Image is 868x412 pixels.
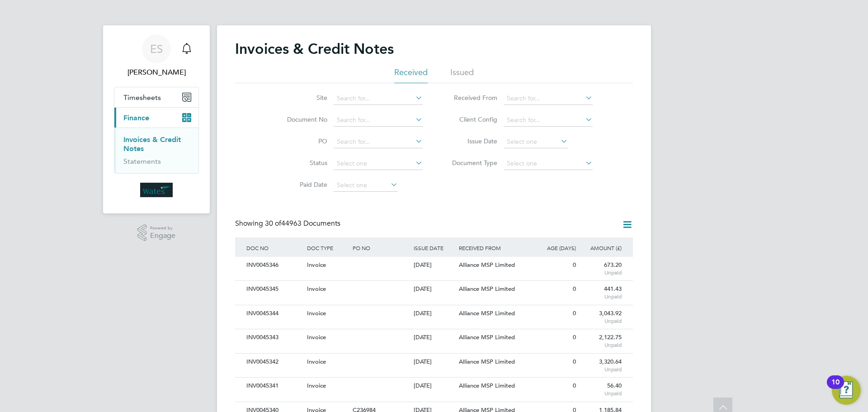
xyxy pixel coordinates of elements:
span: 0 [573,333,576,341]
div: 56.40 [578,378,624,401]
span: Timesheets [123,93,161,102]
span: Emily Summerfield [114,67,199,78]
div: INV0045345 [244,281,305,298]
span: Engage [150,232,175,240]
div: DOC TYPE [305,237,350,258]
button: Open Resource Center, 10 new notifications [832,376,861,405]
span: Invoice [307,358,326,365]
div: 673.20 [578,257,624,280]
a: Invoices & Credit Notes [123,135,181,153]
div: [DATE] [411,281,457,298]
div: INV0045346 [244,257,305,274]
div: 3,043.92 [578,305,624,329]
div: ISSUE DATE [411,237,457,258]
div: [DATE] [411,305,457,322]
div: INV0045341 [244,378,305,394]
button: Timesheets [114,87,198,107]
div: [DATE] [411,329,457,346]
label: Site [275,94,327,102]
label: Paid Date [275,180,327,189]
input: Select one [334,157,423,170]
span: Unpaid [580,366,622,373]
span: Invoice [307,309,326,317]
span: 0 [573,382,576,389]
div: [DATE] [411,257,457,274]
span: 0 [573,309,576,317]
div: DOC NO [244,237,305,258]
div: [DATE] [411,378,457,394]
div: 2,122.75 [578,329,624,353]
label: Status [275,159,327,167]
span: 30 of [265,219,281,228]
span: 0 [573,285,576,293]
label: Document No [275,115,327,123]
input: Search for... [334,114,423,127]
div: INV0045342 [244,354,305,370]
a: ES[PERSON_NAME] [114,34,199,78]
span: Invoice [307,285,326,293]
div: 3,320.64 [578,354,624,377]
span: Unpaid [580,293,622,300]
input: Search for... [334,136,423,148]
label: PO [275,137,327,145]
a: Go to home page [114,183,199,197]
div: AMOUNT (£) [578,237,624,258]
div: 10 [831,382,840,394]
span: Powered by [150,224,175,232]
span: Alliance MSP Limited [459,285,515,293]
span: Invoice [307,382,326,389]
input: Search for... [504,114,593,127]
input: Select one [504,157,593,170]
div: 441.43 [578,281,624,304]
li: Issued [450,67,474,83]
a: Powered byEngage [137,224,176,242]
span: Unpaid [580,390,622,397]
span: 44963 Documents [265,219,340,228]
div: RECEIVED FROM [457,237,533,258]
input: Select one [334,179,398,192]
label: Document Type [445,159,497,167]
input: Search for... [334,92,423,105]
nav: Main navigation [103,25,210,213]
span: Alliance MSP Limited [459,261,515,269]
span: Alliance MSP Limited [459,382,515,389]
label: Issue Date [445,137,497,145]
h2: Invoices & Credit Notes [235,40,394,58]
span: Alliance MSP Limited [459,333,515,341]
span: 0 [573,358,576,365]
div: INV0045343 [244,329,305,346]
span: Unpaid [580,341,622,349]
button: Finance [114,108,198,128]
span: Unpaid [580,317,622,325]
a: Statements [123,157,161,166]
input: Select one [504,136,568,148]
img: wates-logo-retina.png [140,183,173,197]
div: Finance [114,128,198,173]
li: Received [394,67,428,83]
span: Alliance MSP Limited [459,309,515,317]
div: AGE (DAYS) [533,237,578,258]
span: 0 [573,261,576,269]
span: Unpaid [580,269,622,276]
span: Alliance MSP Limited [459,358,515,365]
span: Finance [123,114,149,122]
div: INV0045344 [244,305,305,322]
div: [DATE] [411,354,457,370]
label: Received From [445,94,497,102]
div: Showing [235,219,342,228]
span: Invoice [307,333,326,341]
label: Client Config [445,115,497,123]
span: Invoice [307,261,326,269]
span: ES [150,43,163,55]
input: Search for... [504,92,593,105]
div: PO NO [350,237,411,258]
